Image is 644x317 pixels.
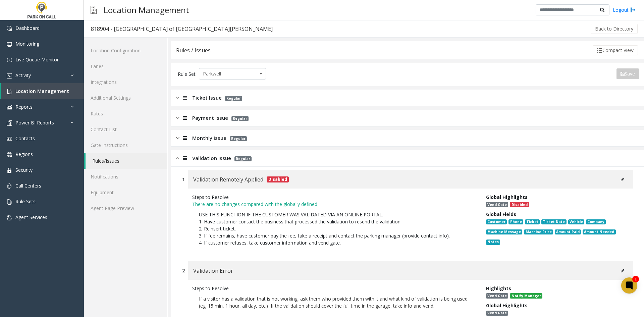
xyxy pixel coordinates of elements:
a: Integrations [84,74,167,90]
span: Regular [230,136,247,141]
span: Contacts [15,135,35,142]
a: Location Configuration [84,43,167,58]
span: Monthly Issue [192,134,226,142]
img: 'icon' [7,183,12,189]
span: Customer [486,219,507,225]
img: 'icon' [7,136,12,142]
span: Rule Sets [15,198,36,205]
span: Notify Manager [510,293,542,299]
img: pageIcon [91,2,97,18]
img: logout [630,6,636,13]
span: Global Highlights [486,302,528,309]
span: Validation Issue [192,154,231,162]
h3: Location Management [100,2,193,18]
div: 1 [632,276,639,282]
img: 'icon' [7,57,12,63]
img: closed [176,134,179,142]
img: 'icon' [7,120,12,126]
a: Location Management [1,83,84,99]
button: Compact View [593,45,638,55]
span: Company [586,219,606,225]
img: 'icon' [7,73,12,78]
img: 'icon' [7,215,12,220]
font: If a visitor has a validation that is not working, ask them who provided them with it and what ki... [199,296,468,309]
a: Additional Settings [84,90,167,106]
span: Regular [231,116,249,121]
span: Global Fields [486,211,516,217]
span: Disabled [267,176,289,182]
span: Vend Gate [486,311,508,316]
a: Logout [613,6,636,13]
span: Validation Remotely Applied [193,175,263,184]
img: 'icon' [7,199,12,205]
span: Vehicle [568,219,584,225]
a: Agent Page Preview [84,200,167,216]
a: Equipment [84,184,167,200]
span: Ticket Issue [192,94,222,102]
span: Global Highlights [486,194,528,200]
span: Activity [15,72,31,78]
span: Amount Needed [583,229,615,235]
span: Regular [225,96,242,101]
span: Live Queue Monitor [15,56,59,63]
a: Lanes [84,58,167,74]
a: Contact List [84,121,167,137]
span: Machine Price [524,229,553,235]
span: Power BI Reports [15,119,54,126]
div: Rule Set [178,68,196,80]
span: Vend Gate [486,202,508,207]
div: 2 [182,267,185,274]
a: Gate Instructions [84,137,167,153]
span: Dashboard [15,25,40,31]
p: USE THIS FUNCTION IF THE CUSTOMER WAS VALIDATED VIA AN ONLINE PORTAL. 1. Have customer contact th... [192,208,476,250]
img: closed [176,114,179,122]
div: Steps to Resolve [192,285,476,292]
a: Rates [84,106,167,121]
span: Ticket [525,219,540,225]
a: Rules/Issues [86,153,167,169]
span: Location Management [15,88,69,94]
span: Phone [508,219,523,225]
span: Regions [15,151,33,157]
span: Ticket Date [541,219,566,225]
span: Monitoring [15,41,39,47]
span: Machine Message [486,229,522,235]
img: 'icon' [7,89,12,94]
button: Save [616,68,639,79]
span: Regular [234,156,252,161]
span: Disabled [510,202,529,207]
span: Notes [486,240,500,245]
a: Notifications [84,169,167,184]
span: Highlights [486,285,511,292]
img: closed [176,94,179,102]
div: Steps to Resolve [192,194,476,201]
span: Validation Error [193,266,233,275]
img: opened [176,154,179,162]
img: 'icon' [7,42,12,47]
span: Parkwell [199,68,252,79]
button: Back to Directory [591,24,638,34]
span: Vend Gate [486,293,508,299]
span: Call Centers [15,182,41,189]
div: Rules / Issues [176,46,211,55]
div: 1 [182,176,185,183]
div: 818904 - [GEOGRAPHIC_DATA] of [GEOGRAPHIC_DATA][PERSON_NAME] [91,24,273,33]
span: Security [15,167,33,173]
span: Agent Services [15,214,47,220]
span: Payment Issue [192,114,228,122]
span: Reports [15,104,33,110]
img: 'icon' [7,105,12,110]
span: Amount Paid [555,229,581,235]
p: There are no changes compared with the globally defined [192,201,476,208]
img: 'icon' [7,152,12,157]
img: 'icon' [7,26,12,31]
img: 'icon' [7,168,12,173]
